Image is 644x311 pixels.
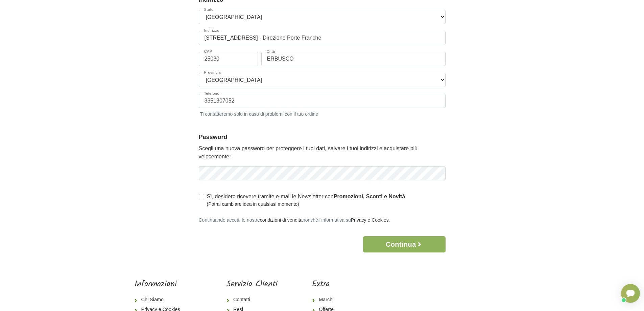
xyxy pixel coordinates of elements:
[199,109,446,118] small: Ti contatteremo solo in caso di problemi con il tuo ordine
[363,236,445,252] button: Continua
[199,94,446,108] input: Telefono
[135,280,192,289] h5: Informazioni
[226,295,278,305] a: Contatti
[199,31,446,45] input: Indirizzo
[312,280,357,289] h5: Extra
[202,29,221,32] label: Indirizzo
[334,194,405,199] strong: Promozioni, Sconti e Novità
[199,133,446,142] legend: Password
[202,8,216,12] label: Stato
[265,50,277,53] label: Città
[207,201,405,208] small: (Potrai cambiare idea in qualsiasi momento)
[226,280,278,289] h5: Servizio Clienti
[261,52,446,66] input: Città
[312,295,357,305] a: Marchi
[199,52,258,66] input: CAP
[199,217,390,223] small: Continuando accetti le nostre nonchè l'informativa su .
[202,71,223,74] label: Provincia
[199,145,446,161] p: Scegli una nuova password per proteggere i tuoi dati, salvare i tuoi indirizzi e acquistare più v...
[351,217,389,223] a: Privacy e Cookies
[202,50,214,53] label: CAP
[207,193,405,208] label: Sì, desidero ricevere tramite e-mail le Newsletter con
[391,280,509,303] iframe: fb:page Facebook Social Plugin
[202,92,222,95] label: Telefono
[135,295,192,305] a: Chi Siamo
[621,284,640,303] iframe: Smartsupp widget button
[260,217,303,223] a: condizioni di vendita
